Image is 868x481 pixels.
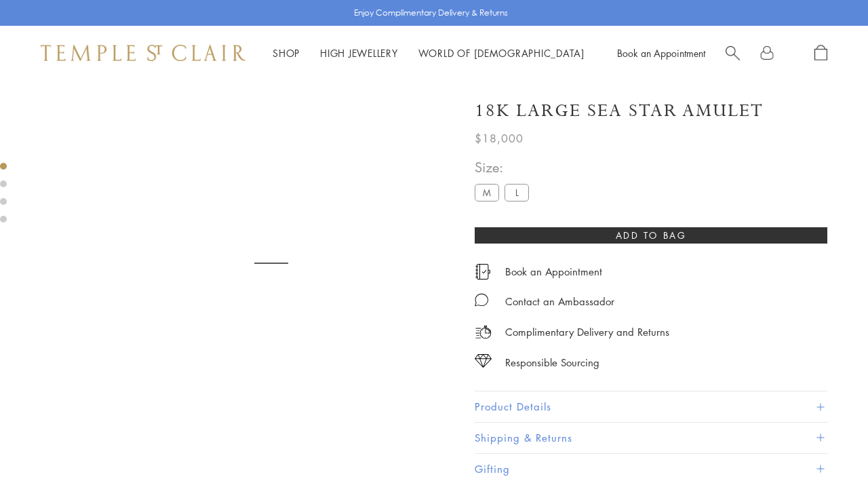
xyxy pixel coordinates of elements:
[505,264,602,279] a: Book an Appointment
[475,324,492,341] img: icon_delivery.svg
[475,130,524,147] span: $18,000
[475,184,499,201] label: M
[505,354,599,371] div: Responsible Sourcing
[475,391,827,422] button: Product Details
[505,293,614,310] div: Contact an Ambassador
[41,45,245,61] img: Temple St. Clair
[354,6,508,20] p: Enjoy Complimentary Delivery & Returns
[418,46,585,60] a: World of [DEMOGRAPHIC_DATA]World of [DEMOGRAPHIC_DATA]
[475,293,488,307] img: MessageIcon-01_2.svg
[505,324,669,341] p: Complimentary Delivery and Returns
[505,184,529,201] label: L
[475,156,534,178] span: Size:
[475,99,764,123] h1: 18K Large Sea Star Amulet
[616,228,687,243] span: Add to bag
[617,46,705,60] a: Book an Appointment
[475,264,491,280] img: icon_appointment.svg
[814,45,827,62] a: Open Shopping Bag
[726,45,740,62] a: Search
[273,45,585,62] nav: Main navigation
[475,423,827,453] button: Shipping & Returns
[273,46,300,60] a: ShopShop
[475,354,492,368] img: icon_sourcing.svg
[475,227,827,244] button: Add to bag
[320,46,398,60] a: High JewelleryHigh Jewellery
